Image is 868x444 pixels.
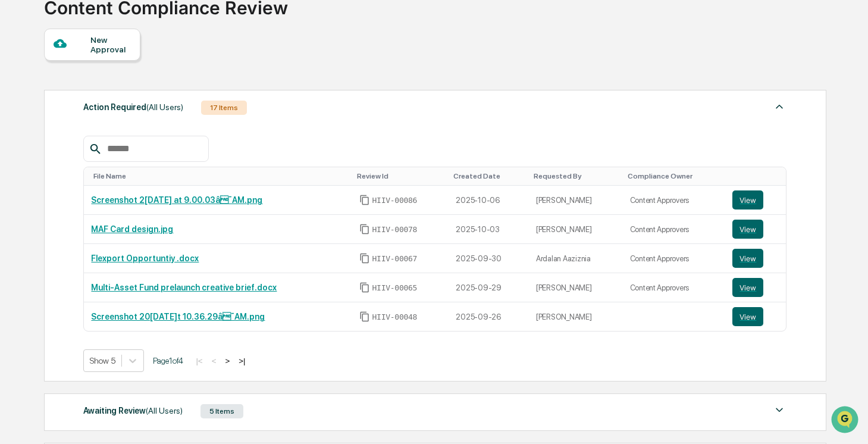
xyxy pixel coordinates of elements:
[91,312,265,321] a: Screenshot 20[DATE]t 10.36.29â¯AM.png
[372,225,418,234] span: HIIV-00078
[623,273,726,302] td: Content Approvers
[449,244,529,273] td: 2025-09-30
[529,273,623,302] td: [PERSON_NAME]
[732,190,779,210] a: View
[628,172,721,180] div: Toggle SortBy
[201,101,247,115] div: 17 Items
[732,307,763,326] button: View
[529,215,623,244] td: [PERSON_NAME]
[732,278,763,297] button: View
[359,224,370,234] span: Copy Id
[12,151,21,161] div: 🖐️
[372,196,418,205] span: HIIV-00086
[449,215,529,244] td: 2025-10-03
[40,91,195,103] div: Start new chat
[91,283,277,292] a: Multi-Asset Fund prelaunch creative brief.docx
[623,244,726,273] td: Content Approvers
[732,220,779,239] a: View
[732,249,779,268] a: View
[359,253,370,264] span: Copy Id
[90,35,130,54] div: New Approval
[83,403,183,418] div: Awaiting Review
[93,172,347,180] div: Toggle SortBy
[153,356,183,365] span: Page 1 of 4
[534,172,618,180] div: Toggle SortBy
[359,311,370,322] span: Copy Id
[357,172,444,180] div: Toggle SortBy
[772,99,786,114] img: caret
[623,186,726,215] td: Content Approvers
[192,356,206,366] button: |<
[24,173,75,185] span: Data Lookup
[732,220,763,239] button: View
[118,202,144,211] span: Pylon
[735,172,781,180] div: Toggle SortBy
[372,254,418,264] span: HIIV-00067
[91,224,173,234] a: MAF Card design.jpg
[235,356,249,366] button: >|
[84,201,144,211] a: Powered byPylon
[98,150,148,162] span: Attestations
[91,195,262,205] a: Screenshot 2[DATE] at 9.00.03â¯AM.png
[82,145,152,167] a: 🗄️Attestations
[529,186,623,215] td: [PERSON_NAME]
[449,273,529,302] td: 2025-09-29
[86,151,96,161] div: 🗄️
[221,356,233,366] button: >
[732,190,763,210] button: View
[12,174,21,183] div: 🔎
[208,356,220,366] button: <
[830,405,862,437] iframe: Open customer support
[7,145,82,167] a: 🖐️Preclearance
[772,403,786,417] img: caret
[83,99,183,115] div: Action Required
[449,302,529,331] td: 2025-09-26
[453,172,524,180] div: Toggle SortBy
[732,307,779,326] a: View
[146,406,183,415] span: (All Users)
[732,249,763,268] button: View
[623,215,726,244] td: Content Approvers
[372,312,418,322] span: HIIV-00048
[732,278,779,297] a: View
[200,404,243,418] div: 5 Items
[24,150,77,162] span: Preclearance
[359,282,370,293] span: Copy Id
[12,91,33,112] img: 1746055101610-c473b297-6a78-478c-a979-82029cc54cd1
[372,283,418,293] span: HIIV-00065
[7,168,80,189] a: 🔎Data Lookup
[202,95,217,109] button: Start new chat
[529,244,623,273] td: Ardalan Aaziznia
[359,195,370,205] span: Copy Id
[449,186,529,215] td: 2025-10-06
[91,254,199,263] a: Flexport Opportuntiy .docx
[146,102,183,112] span: (All Users)
[529,302,623,331] td: [PERSON_NAME]
[40,103,151,112] div: We're available if you need us!
[12,25,217,44] p: How can we help?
